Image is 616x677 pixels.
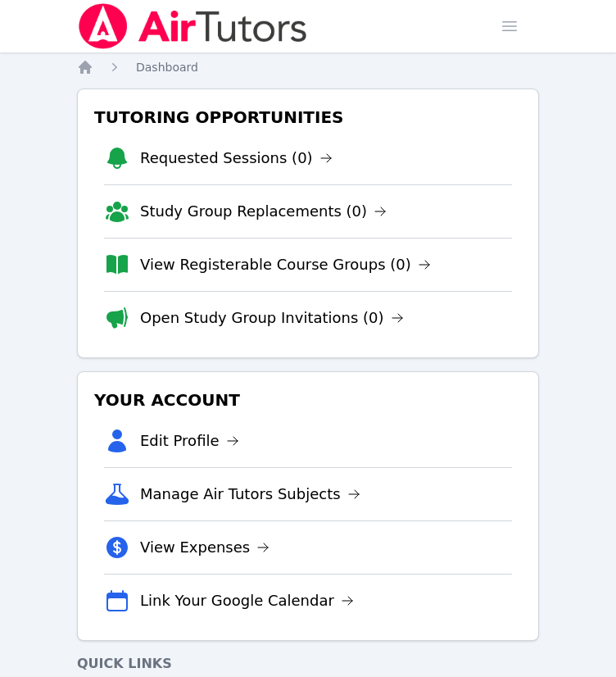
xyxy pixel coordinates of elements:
a: Study Group Replacements (0) [140,200,387,223]
a: Edit Profile [140,429,239,452]
a: Dashboard [136,59,198,75]
a: View Registerable Course Groups (0) [140,253,431,276]
h3: Your Account [91,385,525,415]
a: Open Study Group Invitations (0) [140,307,404,329]
a: Manage Air Tutors Subjects [140,483,360,506]
a: View Expenses [140,536,269,559]
img: Air Tutors [77,3,309,49]
a: Link Your Google Calendar [140,589,354,612]
h4: Quick Links [77,654,539,674]
a: Requested Sessions (0) [140,147,333,170]
nav: Breadcrumb [77,59,539,75]
span: Dashboard [136,61,198,74]
h3: Tutoring Opportunities [91,102,525,132]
